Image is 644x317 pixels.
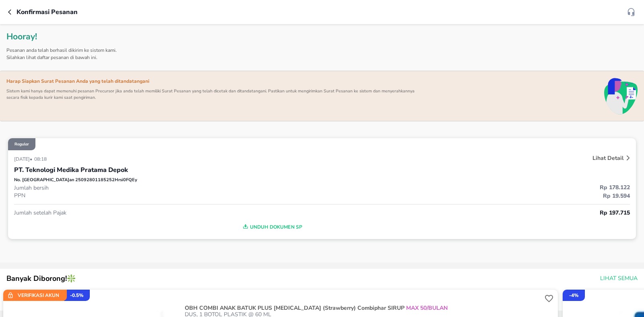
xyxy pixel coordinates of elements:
[592,154,623,162] p: Lihat Detail
[70,292,83,299] p: - 0.5 %
[14,209,322,217] p: Jumlah setelah Pajak
[405,304,448,312] span: MAX 50/BULAN
[3,290,67,301] button: Verifikasi Akun
[322,192,630,200] p: Rp 19.594
[322,183,630,192] p: Rp 178.122
[6,88,427,104] p: Sistem kami hanya dapat memenuhi pesanan Precursor jika anda telah memiliki Surat Pesanan yang te...
[34,156,49,162] p: 08:18
[14,192,322,199] p: PPN
[6,31,37,43] p: Hooray!
[14,177,137,184] p: No. [GEOGRAPHIC_DATA]an 25092801185252Hrsi0FQEy
[597,271,639,286] button: Lihat Semua
[322,209,630,217] p: Rp 197.715
[14,184,322,192] p: Jumlah bersih
[185,305,541,311] p: OBH COMBI ANAK BATUK PLUS [MEDICAL_DATA] (Strawberry) Combiphar SIRUP
[14,165,128,175] p: PT. Teknologi Medika Pratama Depok
[17,7,78,17] p: Konfirmasi pesanan
[14,156,34,162] p: [DATE] •
[6,291,64,300] span: Verifikasi Akun
[6,78,427,88] p: Harap Siapkan Surat Pesanan Anda yang telah ditandatangani
[604,78,638,115] img: post-checkout
[14,221,529,233] button: Unduh Dokumen SP
[600,274,638,284] span: Lihat Semua
[569,292,578,299] p: - 4 %
[17,222,526,232] span: Unduh Dokumen SP
[6,43,123,64] p: Pesanan anda telah berhasil dikirim ke sistem kami. Silahkan lihat daftar pesanan di bawah ini.
[14,141,29,147] p: Reguler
